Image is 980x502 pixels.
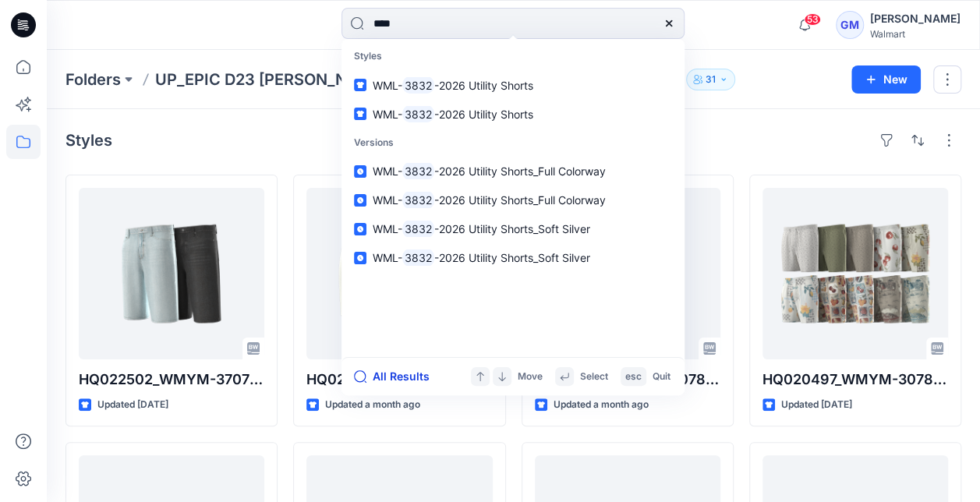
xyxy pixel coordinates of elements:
[79,369,264,391] p: HQ022502_WMYM-3707-2026 Denim Jort
[434,164,606,178] span: -2026 Utility Shorts_Full Colorway
[851,65,921,94] button: New
[373,251,402,264] span: WML-
[373,193,402,207] span: WML-
[345,42,681,71] p: Styles
[402,76,434,94] mark: 3832
[373,108,402,121] span: WML-
[434,251,590,264] span: -2026 Utility Shorts_Soft Silver
[325,397,420,413] p: Updated a month ago
[434,79,533,92] span: -2026 Utility Shorts
[554,397,649,413] p: Updated a month ago
[434,108,533,121] span: -2026 Utility Shorts
[653,369,670,385] p: Quit
[345,214,681,243] a: WML-3832-2026 Utility Shorts_Soft Silver
[373,79,402,92] span: WML-
[804,13,821,26] span: 53
[836,11,864,39] div: GM
[345,243,681,272] a: WML-3832-2026 Utility Shorts_Soft Silver
[345,129,681,157] p: Versions
[345,157,681,186] a: WML-3832-2026 Utility Shorts_Full Colorway
[345,186,681,214] a: WML-3832-2026 Utility Shorts_Full Colorway
[402,249,434,267] mark: 3832
[870,28,961,40] div: Walmart
[345,71,681,100] a: WML-3832-2026 Utility Shorts
[625,369,642,385] p: esc
[518,369,543,385] p: Move
[373,222,402,235] span: WML-
[65,69,121,90] a: Folders
[434,193,606,207] span: -2026 Utility Shorts_Full Colorway
[373,164,402,178] span: WML-
[762,369,948,391] p: HQ020497_WMYM-3078-2026 Texture Print Short (set) Inseam 6”
[434,222,590,235] span: -2026 Utility Shorts_Soft Silver
[345,100,681,129] a: WML-3832-2026 Utility Shorts
[686,69,735,90] button: 31
[306,369,492,391] p: HQ020497_WMYM-3078-2026 Poolside Short (set) Inseam 6"
[402,220,434,238] mark: 3832
[402,162,434,180] mark: 3832
[762,188,948,359] a: HQ020497_WMYM-3078-2026 Texture Print Short (set) Inseam 6”
[79,188,264,359] a: HQ022502_WMYM-3707-2026 Denim Jort
[706,71,716,88] p: 31
[402,105,434,123] mark: 3832
[580,369,608,385] p: Select
[97,397,168,413] p: Updated [DATE]
[402,191,434,209] mark: 3832
[870,9,961,28] div: [PERSON_NAME]
[781,397,852,413] p: Updated [DATE]
[354,367,440,386] button: All Results
[65,131,112,150] h4: Styles
[155,69,387,90] a: UP_EPIC D23 [PERSON_NAME]
[306,188,492,359] a: HQ020497_WMYM-3078-2026 Poolside Short (set) Inseam 6"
